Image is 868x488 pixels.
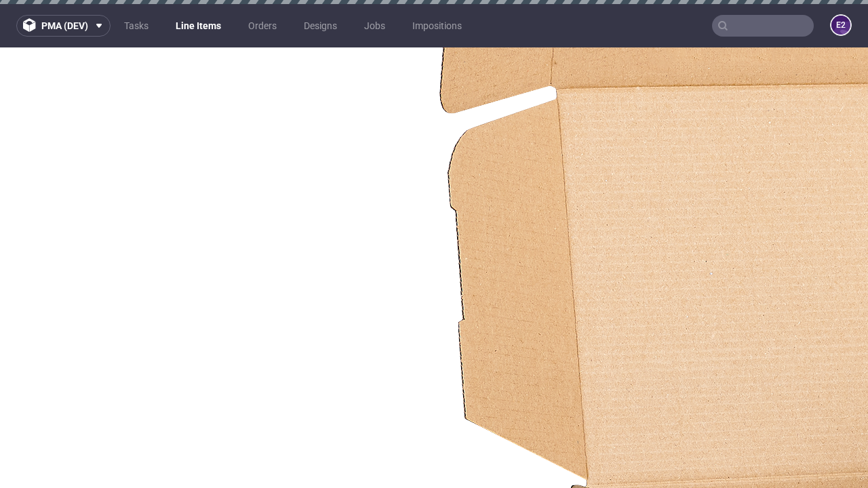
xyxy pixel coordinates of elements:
[16,15,111,37] button: pma (dev)
[240,15,285,37] a: Orders
[116,15,157,37] a: Tasks
[356,15,393,37] a: Jobs
[41,21,88,30] span: pma (dev)
[167,15,229,37] a: Line Items
[296,15,345,37] a: Designs
[404,15,470,37] a: Impositions
[831,16,850,35] figcaption: e2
